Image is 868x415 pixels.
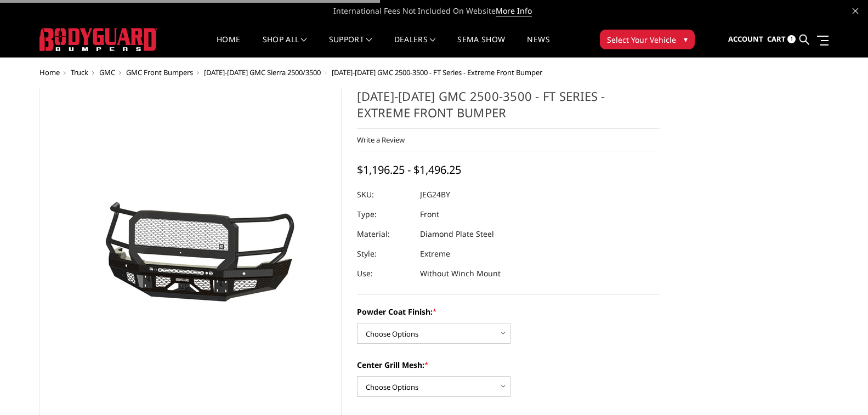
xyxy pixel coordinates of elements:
[39,67,60,77] a: Home
[394,36,436,57] a: Dealers
[357,88,660,129] h1: [DATE]-[DATE] GMC 2500-3500 - FT Series - Extreme Front Bumper
[357,359,660,371] label: Center Grill Mesh:
[728,34,763,44] span: Account
[684,33,688,45] span: ▾
[607,34,676,46] span: Select Your Vehicle
[600,30,695,49] button: Select Your Vehicle
[357,224,412,244] dt: Material:
[126,67,193,77] a: GMC Front Bumpers
[496,5,532,16] a: More Info
[527,36,549,57] a: News
[728,25,763,54] a: Account
[329,36,372,57] a: Support
[357,306,660,317] label: Powder Coat Finish:
[357,135,405,145] a: Write a Review
[99,67,115,77] a: GMC
[204,67,321,77] a: [DATE]-[DATE] GMC Sierra 2500/3500
[767,25,796,54] a: Cart 1
[217,36,240,57] a: Home
[787,35,796,43] span: 1
[357,264,412,283] dt: Use:
[39,28,157,51] img: BODYGUARD BUMPERS
[357,244,412,264] dt: Style:
[263,36,307,57] a: shop all
[357,185,412,204] dt: SKU:
[457,36,505,57] a: SEMA Show
[420,204,439,224] dd: Front
[357,162,461,177] span: $1,196.25 - $1,496.25
[420,224,494,244] dd: Diamond Plate Steel
[53,188,327,316] img: 2024-2025 GMC 2500-3500 - FT Series - Extreme Front Bumper
[767,34,786,44] span: Cart
[357,204,412,224] dt: Type:
[420,264,501,283] dd: Without Winch Mount
[420,185,450,204] dd: JEG24BY
[71,67,88,77] a: Truck
[420,244,450,264] dd: Extreme
[332,67,542,77] span: [DATE]-[DATE] GMC 2500-3500 - FT Series - Extreme Front Bumper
